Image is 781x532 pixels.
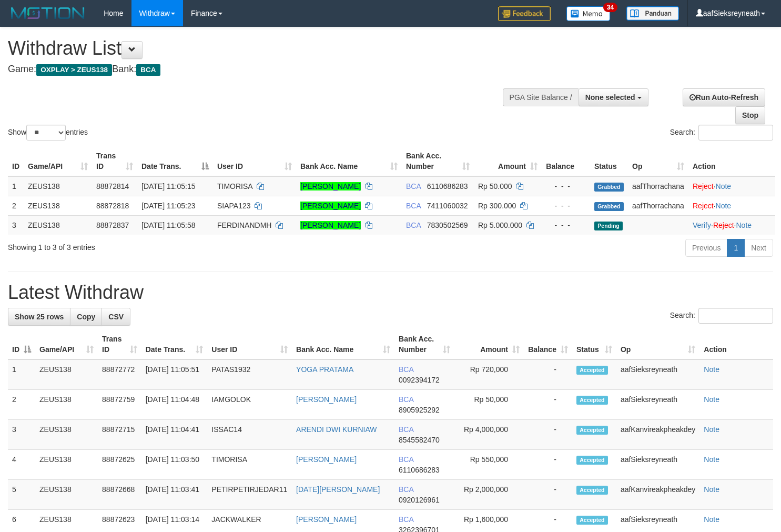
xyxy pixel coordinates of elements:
td: 88872759 [98,390,141,420]
span: Pending [594,222,623,230]
span: Copy 6110686283 to clipboard [427,182,468,190]
span: 88872814 [96,182,129,190]
span: 88872818 [96,202,129,210]
td: aafKanvireakpheakdey [616,420,699,450]
td: - [524,420,572,450]
span: 88872837 [96,221,129,229]
td: PETIRPETIRJEDAR11 [207,480,292,510]
td: aafThorrachana [628,176,688,196]
td: Rp 4,000,000 [454,420,524,450]
td: · [688,176,775,196]
span: BCA [406,182,421,190]
td: aafSieksreyneath [616,359,699,390]
th: Trans ID: activate to sort column ascending [92,146,137,176]
select: Showentries [26,125,66,140]
td: - [524,450,572,480]
th: Amount: activate to sort column ascending [454,329,524,359]
span: Accepted [576,516,608,525]
label: Search: [670,308,773,324]
span: TIMORISA [217,182,252,190]
span: Copy 6110686283 to clipboard [399,466,440,474]
th: ID: activate to sort column descending [8,329,35,359]
td: ZEUS138 [35,359,98,390]
a: 1 [727,239,745,257]
td: 88872625 [98,450,141,480]
td: - [524,390,572,420]
span: Copy 8545582470 to clipboard [399,436,440,444]
span: Copy [77,313,95,321]
td: 1 [8,359,35,390]
span: BCA [399,425,413,434]
span: SIAPA123 [217,202,251,210]
span: Accepted [576,426,608,435]
input: Search: [698,308,773,324]
span: BCA [399,515,413,524]
span: Grabbed [594,183,624,192]
label: Show entries [8,125,88,140]
th: Action [688,146,775,176]
th: Bank Acc. Number: activate to sort column ascending [394,329,454,359]
a: CSV [102,308,130,326]
span: BCA [399,485,413,494]
a: Next [744,239,773,257]
td: - [524,359,572,390]
a: Note [704,485,719,494]
a: [PERSON_NAME] [296,515,357,524]
td: 5 [8,480,35,510]
th: Balance: activate to sort column ascending [524,329,572,359]
td: 2 [8,390,35,420]
a: Copy [70,308,102,326]
th: Trans ID: activate to sort column ascending [98,329,141,359]
span: Copy 0920126961 to clipboard [399,496,440,504]
span: BCA [136,64,160,76]
td: 88872668 [98,480,141,510]
span: 34 [603,3,617,12]
td: [DATE] 11:04:41 [141,420,208,450]
span: Show 25 rows [15,313,64,321]
div: - - - [546,200,586,211]
div: Showing 1 to 3 of 3 entries [8,238,318,253]
a: Note [704,365,719,374]
td: [DATE] 11:04:48 [141,390,208,420]
span: Grabbed [594,202,624,211]
a: Note [736,221,752,229]
td: · · [688,215,775,235]
a: YOGA PRATAMA [296,365,353,374]
span: Accepted [576,486,608,495]
a: Reject [713,221,734,229]
td: · [688,196,775,215]
a: Note [704,395,719,404]
td: - [524,480,572,510]
div: - - - [546,181,586,192]
a: Verify [693,221,711,229]
td: ZEUS138 [24,176,92,196]
td: Rp 720,000 [454,359,524,390]
td: 3 [8,215,24,235]
th: Amount: activate to sort column ascending [474,146,542,176]
span: Rp 300.000 [478,202,516,210]
a: [PERSON_NAME] [300,221,361,229]
th: Date Trans.: activate to sort column ascending [141,329,208,359]
td: TIMORISA [207,450,292,480]
td: IAMGOLOK [207,390,292,420]
th: Balance [542,146,590,176]
span: FERDINANDMH [217,221,271,229]
th: Bank Acc. Name: activate to sort column ascending [292,329,394,359]
td: aafSieksreyneath [616,450,699,480]
span: Copy 7411060032 to clipboard [427,202,468,210]
label: Search: [670,125,773,140]
th: Game/API: activate to sort column ascending [35,329,98,359]
span: Rp 50.000 [478,182,512,190]
th: Date Trans.: activate to sort column descending [137,146,213,176]
a: Run Auto-Refresh [683,88,765,106]
td: Rp 550,000 [454,450,524,480]
th: User ID: activate to sort column ascending [207,329,292,359]
td: [DATE] 11:05:51 [141,359,208,390]
a: Stop [735,106,765,124]
td: ISSAC14 [207,420,292,450]
th: Op: activate to sort column ascending [628,146,688,176]
span: Copy 0092394172 to clipboard [399,376,440,384]
td: 88872715 [98,420,141,450]
span: Accepted [576,396,608,405]
div: PGA Site Balance / [503,88,579,106]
